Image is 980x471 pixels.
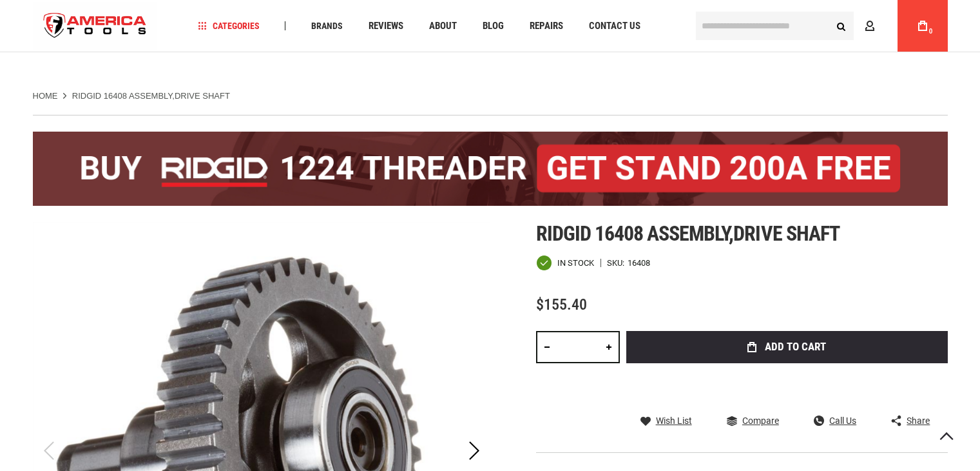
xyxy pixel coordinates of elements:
a: About [423,17,463,35]
span: Brands [311,21,343,30]
strong: SKU [607,259,628,267]
img: America Tools [33,2,158,50]
a: Reviews [363,17,409,35]
span: Call Us [829,416,856,425]
a: Brands [305,17,349,35]
button: Search [829,14,854,38]
span: Compare [742,416,779,425]
span: Add to Cart [765,341,826,352]
span: Repairs [530,21,563,31]
span: Reviews [369,21,403,31]
a: Repairs [524,17,569,35]
span: Blog [483,21,504,31]
a: Categories [192,17,265,35]
strong: RIDGID 16408 ASSEMBLY,DRIVE SHAFT [72,91,230,101]
span: About [429,21,457,31]
span: Share [907,416,930,425]
a: Contact Us [583,17,646,35]
span: Wish List [656,416,692,425]
span: Ridgid 16408 assembly,drive shaft [536,221,840,246]
div: 16408 [628,259,650,267]
span: $155.40 [536,296,587,314]
a: Call Us [814,415,856,426]
a: store logo [33,2,158,50]
span: Contact Us [589,21,640,31]
span: In stock [557,259,594,267]
a: Blog [477,17,510,35]
span: 0 [929,28,933,35]
a: Home [33,90,58,102]
button: Add to Cart [626,331,948,363]
a: Wish List [640,415,692,426]
img: BOGO: Buy the RIDGID® 1224 Threader (26092), get the 92467 200A Stand FREE! [33,132,948,206]
span: Categories [198,21,260,30]
div: Availability [536,255,594,271]
a: Compare [727,415,779,426]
